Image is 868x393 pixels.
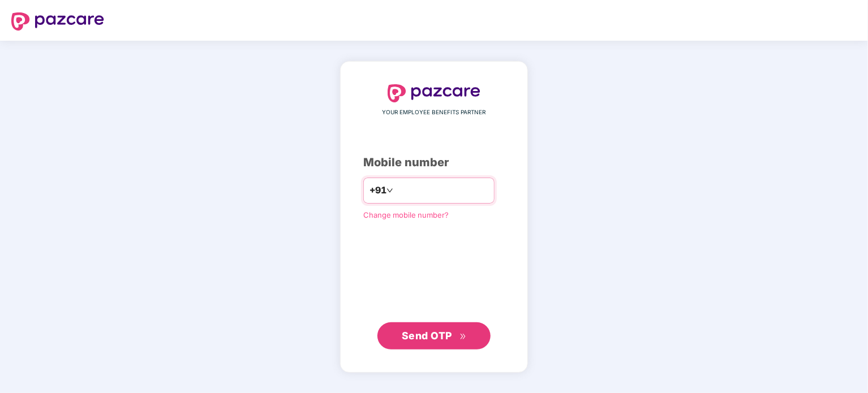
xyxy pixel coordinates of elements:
[388,84,480,102] img: logo
[363,210,449,219] a: Change mobile number?
[402,330,452,342] span: Send OTP
[386,187,393,194] span: down
[11,12,104,31] img: logo
[383,108,486,117] span: YOUR EMPLOYEE BENEFITS PARTNER
[459,333,467,340] span: double-right
[369,183,386,197] span: +91
[363,154,505,171] div: Mobile number
[377,322,491,349] button: Send OTPdouble-right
